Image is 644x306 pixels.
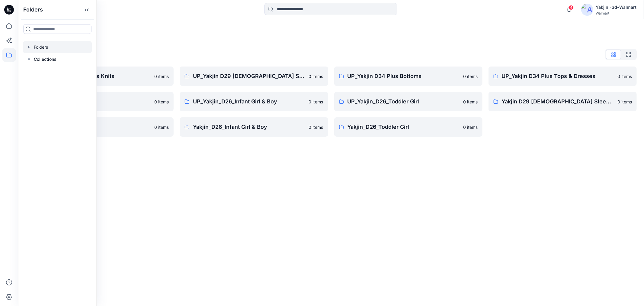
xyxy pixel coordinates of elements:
a: FA Yakjin D34 Womens Knits0 items [25,67,174,86]
a: UP_Yakjin_D26_Toddler Girl0 items [334,92,482,111]
p: 0 items [463,124,478,130]
a: Yakjin_D26_Infant Girl & Boy0 items [180,117,328,137]
p: UP_Yakjin_D26_Toddler Girl [348,97,460,106]
p: UP_Yakjin_D26_Infant Girl & Boy [193,97,305,106]
p: 0 items [463,99,478,105]
p: UP_Yakjin D34 Plus Bottoms [348,72,460,80]
a: UP_Yakjin D34 Plus Bottoms0 items [334,67,482,86]
a: UP_Yakjin_D24_Boys0 items [25,92,174,111]
p: 0 items [617,99,632,105]
a: UP_Yakjin D29 [DEMOGRAPHIC_DATA] Sleep0 items [180,67,328,86]
a: Yakjin_D24_Boy's0 items [25,117,174,137]
p: 0 items [154,73,169,80]
div: Walmart [596,11,636,15]
p: 0 items [309,99,323,105]
p: 0 items [154,99,169,105]
a: Yakjin D29 [DEMOGRAPHIC_DATA] Sleepwear0 items [489,92,637,111]
p: UP_Yakjin D34 Plus Tops & Dresses [502,72,614,80]
a: Yakjin_D26_Toddler Girl0 items [334,117,482,137]
a: UP_Yakjin D34 Plus Tops & Dresses0 items [489,67,637,86]
p: 0 items [309,124,323,130]
p: Yakjin_D26_Toddler Girl [348,123,460,131]
span: 4 [569,5,574,10]
p: Collections [34,56,56,63]
p: 0 items [309,73,323,80]
p: UP_Yakjin D29 [DEMOGRAPHIC_DATA] Sleep [193,72,305,80]
p: 0 items [617,73,632,80]
p: Yakjin D29 [DEMOGRAPHIC_DATA] Sleepwear [502,97,614,106]
p: 0 items [463,73,478,80]
p: Yakjin_D26_Infant Girl & Boy [193,123,305,131]
p: 0 items [154,124,169,130]
div: Yakjin -3d-Walmart [596,4,636,11]
img: avatar [581,4,593,16]
a: UP_Yakjin_D26_Infant Girl & Boy0 items [180,92,328,111]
